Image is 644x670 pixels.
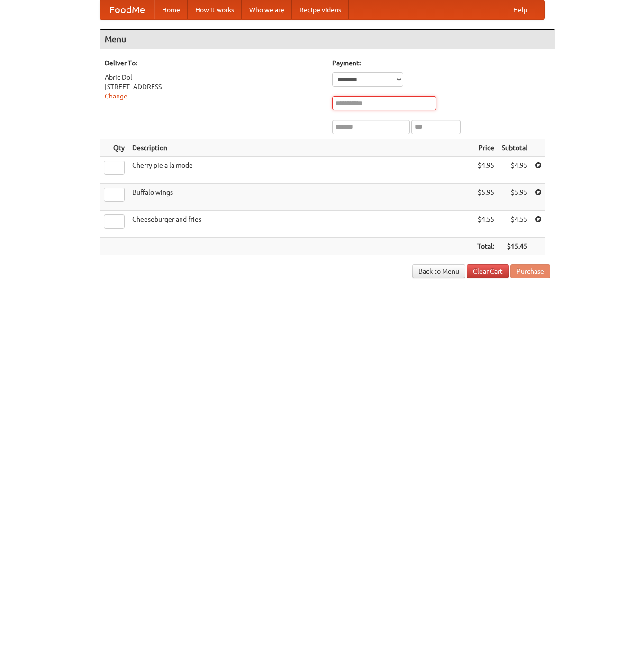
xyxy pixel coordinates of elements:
[105,82,323,91] div: [STREET_ADDRESS]
[498,184,531,211] td: $5.95
[100,30,555,49] h4: Menu
[467,264,509,278] a: Clear Cart
[498,211,531,238] td: $4.55
[105,58,323,68] h5: Deliver To:
[188,0,242,19] a: How it works
[105,72,323,82] div: Abric Dol
[128,157,473,184] td: Cherry pie a la mode
[154,0,188,19] a: Home
[473,139,498,157] th: Price
[473,238,498,255] th: Total:
[105,92,127,100] a: Change
[473,157,498,184] td: $4.95
[473,211,498,238] td: $4.55
[506,0,535,19] a: Help
[292,0,349,19] a: Recipe videos
[242,0,292,19] a: Who we are
[498,139,531,157] th: Subtotal
[128,184,473,211] td: Buffalo wings
[100,139,128,157] th: Qty
[100,0,154,19] a: FoodMe
[498,238,531,255] th: $15.45
[128,211,473,238] td: Cheeseburger and fries
[412,264,465,278] a: Back to Menu
[498,157,531,184] td: $4.95
[510,264,550,278] button: Purchase
[473,184,498,211] td: $5.95
[332,58,550,68] h5: Payment:
[128,139,473,157] th: Description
